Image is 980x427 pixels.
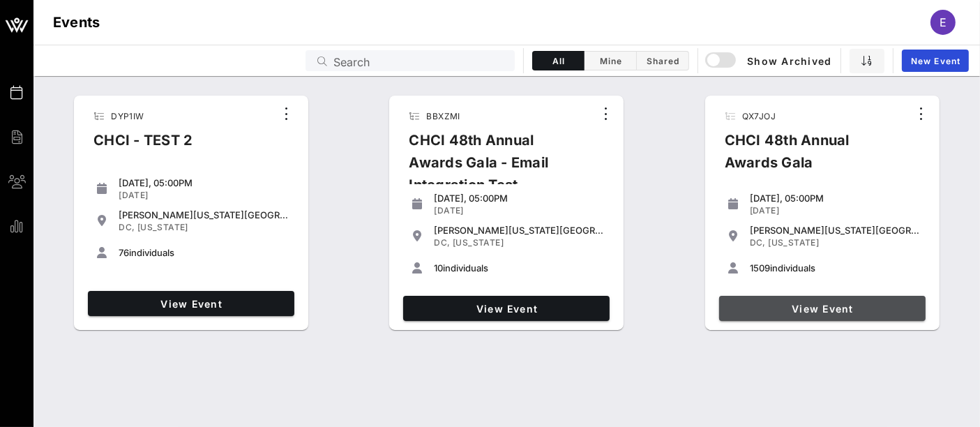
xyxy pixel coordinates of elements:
[119,247,129,258] span: 76
[725,303,920,315] span: View Event
[707,52,831,69] span: Show Archived
[940,15,947,29] span: E
[88,291,294,316] a: View Event
[119,177,289,188] div: [DATE], 05:00PM
[593,56,628,66] span: Mine
[434,237,450,248] span: DC,
[750,225,920,236] div: [PERSON_NAME][US_STATE][GEOGRAPHIC_DATA]
[910,56,960,66] span: New Event
[750,262,770,274] span: 1509
[119,247,289,258] div: individuals
[750,262,920,274] div: individuals
[111,111,144,121] span: DYP1IW
[585,51,637,70] button: Mine
[930,10,956,35] div: E
[750,205,920,216] div: [DATE]
[434,205,604,216] div: [DATE]
[645,56,680,66] span: Shared
[93,298,289,310] span: View Event
[137,222,188,232] span: [US_STATE]
[403,296,610,321] a: View Event
[541,56,575,66] span: All
[453,237,504,248] span: [US_STATE]
[82,129,204,163] div: CHCI - TEST 2
[637,51,689,70] button: Shared
[714,129,910,185] div: CHCI 48th Annual Awards Gala
[434,262,604,274] div: individuals
[53,11,100,33] h1: Events
[119,190,289,201] div: [DATE]
[902,50,969,72] a: New Event
[434,193,604,204] div: [DATE], 05:00PM
[398,129,594,207] div: CHCI 48th Annual Awards Gala - Email Integration Test
[119,209,289,220] div: [PERSON_NAME][US_STATE][GEOGRAPHIC_DATA]
[750,237,766,248] span: DC,
[434,262,443,274] span: 10
[532,51,585,70] button: All
[707,48,832,73] button: Show Archived
[750,193,920,204] div: [DATE], 05:00PM
[742,111,776,121] span: QX7JOJ
[119,222,135,232] span: DC,
[768,237,819,248] span: [US_STATE]
[426,111,460,121] span: BBXZMI
[409,303,604,315] span: View Event
[719,296,926,321] a: View Event
[434,225,604,236] div: [PERSON_NAME][US_STATE][GEOGRAPHIC_DATA]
